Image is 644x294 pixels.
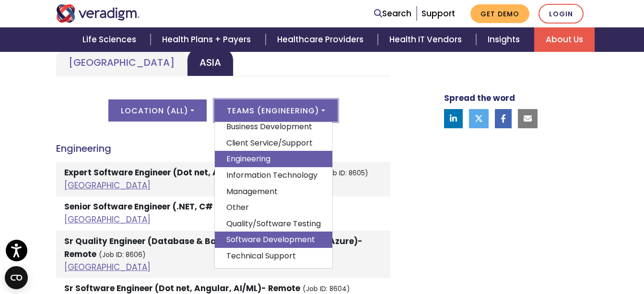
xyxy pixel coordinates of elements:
[378,27,476,52] a: Health IT Vendors
[64,282,300,294] strong: Sr Software Engineer (Dot net, Angular, AI/ML)- Remote
[71,27,151,52] a: Life Sciences
[56,143,390,154] h4: Engineering
[215,232,332,248] a: Software Development
[215,199,332,216] a: Other
[215,135,332,151] a: Client Service/Support
[64,201,246,212] strong: Senior Software Engineer (.NET, C# & OOP)
[422,8,455,19] a: Support
[56,4,140,23] img: Veradigm logo
[5,266,28,289] button: Open CMP widget
[64,261,151,273] a: [GEOGRAPHIC_DATA]
[534,27,595,52] a: About Us
[215,184,332,200] a: Management
[214,99,338,122] button: Teams (Engineering)
[187,48,234,76] a: Asia
[266,27,378,52] a: Healthcare Providers
[56,48,187,76] a: [GEOGRAPHIC_DATA]
[215,248,332,264] a: Technical Support
[64,235,363,260] strong: Sr Quality Engineer (Database & Backend Testing, Snowflake, Azure)- Remote
[322,169,368,178] small: (Job ID: 8605)
[374,7,411,20] a: Search
[64,214,151,225] a: [GEOGRAPHIC_DATA]
[470,4,529,23] a: Get Demo
[444,92,515,104] strong: Spread the word
[215,151,332,167] a: Engineering
[539,4,584,24] a: Login
[99,250,146,259] small: (Job ID: 8606)
[476,27,534,52] a: Insights
[64,180,151,191] a: [GEOGRAPHIC_DATA]
[151,27,265,52] a: Health Plans + Payers
[303,284,350,294] small: (Job ID: 8604)
[64,167,319,178] strong: Expert Software Engineer (Dot net, Azure, Angular)- Remote
[215,167,332,184] a: Information Technology
[215,119,332,135] a: Business Development
[108,99,207,122] button: Location (All)
[215,216,332,232] a: Quality/Software Testing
